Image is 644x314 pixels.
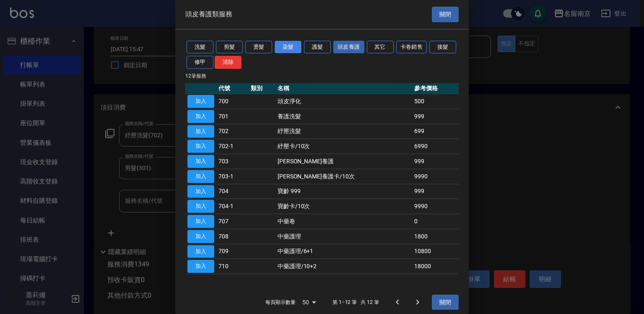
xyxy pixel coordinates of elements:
[265,298,296,306] p: 每頁顯示數量
[216,109,249,124] td: 701
[367,41,394,54] button: 其它
[412,184,459,199] td: 999
[275,41,301,54] button: 染髮
[275,229,412,244] td: 中藥護理
[412,229,459,244] td: 1800
[187,41,213,54] button: 洗髮
[187,185,214,198] button: 加入
[275,214,412,229] td: 中藥卷
[275,109,412,124] td: 養護洗髮
[187,200,214,213] button: 加入
[412,154,459,169] td: 999
[275,259,412,274] td: 中藥護理/10+2
[215,56,241,69] button: 清除
[249,83,275,94] th: 類別
[187,215,214,228] button: 加入
[275,184,412,199] td: 寶齡 999
[216,184,249,199] td: 704
[187,230,214,243] button: 加入
[216,124,249,139] td: 702
[412,124,459,139] td: 699
[185,72,459,80] p: 12 筆服務
[412,259,459,274] td: 18000
[412,83,459,94] th: 參考價格
[412,94,459,109] td: 500
[216,214,249,229] td: 707
[216,154,249,169] td: 703
[187,95,214,108] button: 加入
[275,169,412,184] td: [PERSON_NAME]養護卡/10次
[275,94,412,109] td: 頭皮淨化
[216,139,249,154] td: 702-1
[216,244,249,259] td: 709
[275,83,412,94] th: 名稱
[187,245,214,258] button: 加入
[216,83,249,94] th: 代號
[187,125,214,138] button: 加入
[187,260,214,273] button: 加入
[245,41,272,54] button: 燙髮
[216,169,249,184] td: 703-1
[187,155,214,168] button: 加入
[299,291,319,314] div: 50
[333,41,364,54] button: 頭皮養護
[275,244,412,259] td: 中藥護理/6+1
[412,139,459,154] td: 6990
[187,110,214,123] button: 加入
[275,154,412,169] td: [PERSON_NAME]養護
[185,10,232,18] span: 頭皮養護類服務
[412,199,459,214] td: 9990
[216,94,249,109] td: 700
[412,214,459,229] td: 0
[332,298,379,306] p: 第 1–12 筆 共 12 筆
[275,139,412,154] td: 紓壓卡/10次
[432,295,459,310] button: 關閉
[412,109,459,124] td: 999
[304,41,331,54] button: 護髮
[216,259,249,274] td: 710
[429,41,456,54] button: 接髮
[275,199,412,214] td: 寶齡卡/10次
[216,199,249,214] td: 704-1
[216,229,249,244] td: 708
[216,41,243,54] button: 剪髮
[187,56,213,69] button: 修甲
[187,140,214,153] button: 加入
[396,41,427,54] button: 卡卷銷售
[412,169,459,184] td: 9990
[412,244,459,259] td: 10800
[187,170,214,183] button: 加入
[432,7,459,22] button: 關閉
[275,124,412,139] td: 紓壓洗髮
